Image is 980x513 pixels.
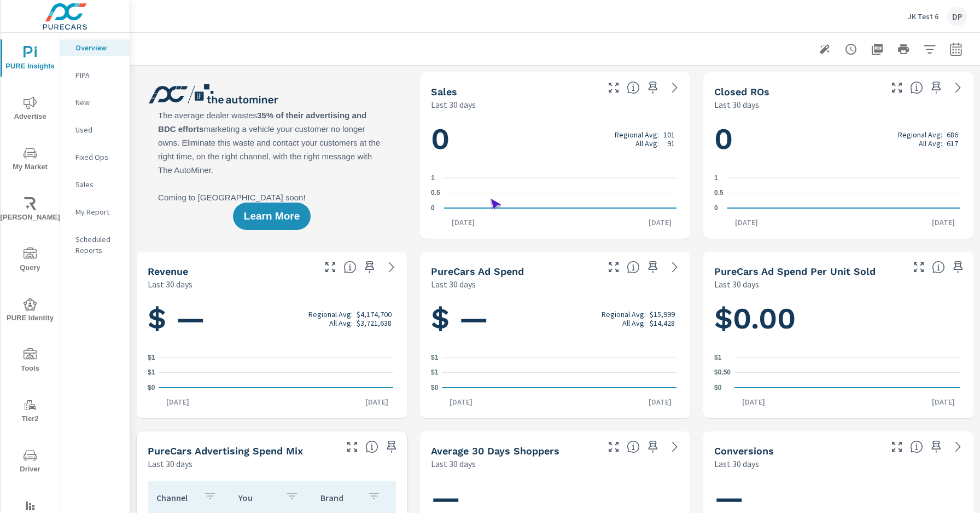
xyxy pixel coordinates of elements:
h5: PureCars Ad Spend Per Unit Sold [714,266,876,277]
p: [DATE] [734,396,773,407]
p: $3,721,638 [357,319,392,327]
a: See more details in report [383,258,400,276]
h5: Closed ROs [714,86,769,97]
span: Save this to your personalized report [644,258,662,276]
p: 686 [947,130,958,139]
p: You [238,492,277,503]
span: Learn More [244,211,300,221]
text: $0 [431,384,439,391]
p: Last 30 days [714,98,759,111]
p: Regional Avg: [615,130,659,139]
h1: 0 [714,120,962,158]
span: Number of vehicles sold by the dealership over the selected date range. [Source: This data is sou... [627,81,640,94]
button: Print Report [892,38,914,60]
text: 0.5 [431,189,440,197]
span: Average cost of advertising per each vehicle sold at the dealer over the selected date range. The... [932,261,945,274]
span: PURE Insights [4,46,56,73]
span: My Market [4,147,56,174]
span: Save this to your personalized report [644,438,662,456]
p: [DATE] [442,396,480,407]
p: $14,428 [650,319,675,327]
span: Save this to your personalized report [927,438,945,456]
text: $1 [148,369,155,377]
button: "Export Report to PDF" [866,38,888,60]
p: [DATE] [641,396,679,407]
p: PIPA [75,70,121,80]
p: $4,174,700 [357,310,392,319]
text: 0 [714,204,718,212]
button: Make Fullscreen [888,79,906,96]
text: $1 [148,354,155,361]
a: See more details in report [666,438,684,456]
p: 91 [667,139,675,148]
h5: Conversions [714,445,774,457]
span: Total cost of media for all PureCars channels for the selected dealership group over the selected... [627,261,640,274]
div: Scheduled Reports [60,231,130,258]
button: Make Fullscreen [322,258,339,276]
p: 617 [947,139,958,148]
span: Save this to your personalized report [949,258,967,276]
p: [DATE] [924,396,962,407]
span: [PERSON_NAME] [4,197,56,224]
span: Save this to your personalized report [383,438,400,456]
p: Overview [75,42,121,53]
text: 1 [431,174,435,182]
a: See more details in report [666,258,684,276]
p: [DATE] [358,396,396,407]
text: $0 [148,384,155,391]
span: Tier2 [4,399,56,425]
p: Channel [156,492,195,503]
h5: PureCars Advertising Spend Mix [148,445,303,457]
span: Query [4,247,56,274]
button: Learn More [233,203,311,230]
p: All Avg: [622,319,646,327]
p: My Report [75,206,121,217]
p: Last 30 days [148,278,192,291]
span: Number of Repair Orders Closed by the selected dealership group over the selected time range. [So... [910,81,923,94]
span: Driver [4,449,56,476]
button: Make Fullscreen [343,438,361,456]
span: A rolling 30 day total of daily Shoppers on the dealership website, averaged over the selected da... [627,440,640,453]
span: Save this to your personalized report [927,79,945,96]
p: Last 30 days [431,278,476,291]
p: Regional Avg: [602,310,646,319]
h1: 0 [431,120,679,158]
div: PIPA [60,67,130,83]
p: Regional Avg: [898,130,942,139]
p: Last 30 days [431,457,476,470]
button: Apply Filters [919,38,941,60]
h5: PureCars Ad Spend [431,266,524,277]
div: New [60,94,130,111]
text: $1 [431,354,439,361]
p: 101 [663,130,675,139]
p: $15,999 [650,310,675,319]
h1: $ — [431,300,679,337]
a: See more details in report [949,438,967,456]
p: Last 30 days [148,457,192,470]
text: 0.5 [714,189,724,197]
p: Last 30 days [431,98,476,111]
p: All Avg: [635,139,659,148]
p: Fixed Ops [75,152,121,163]
div: Sales [60,176,130,193]
p: Brand [320,492,359,503]
text: 0 [431,204,435,212]
text: $0 [714,384,722,391]
text: 1 [714,174,718,182]
div: Used [60,122,130,138]
span: Advertise [4,96,56,123]
div: DP [947,7,967,26]
text: $1 [431,369,439,377]
text: $1 [714,354,722,361]
h5: Revenue [148,266,188,277]
p: [DATE] [159,396,197,407]
p: [DATE] [444,217,482,228]
p: All Avg: [329,319,353,327]
a: See more details in report [666,79,684,96]
p: Scheduled Reports [75,234,121,256]
h1: $ — [148,300,396,337]
p: Sales [75,179,121,190]
button: Make Fullscreen [605,258,622,276]
text: $0.50 [714,369,731,377]
p: Regional Avg: [308,310,353,319]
